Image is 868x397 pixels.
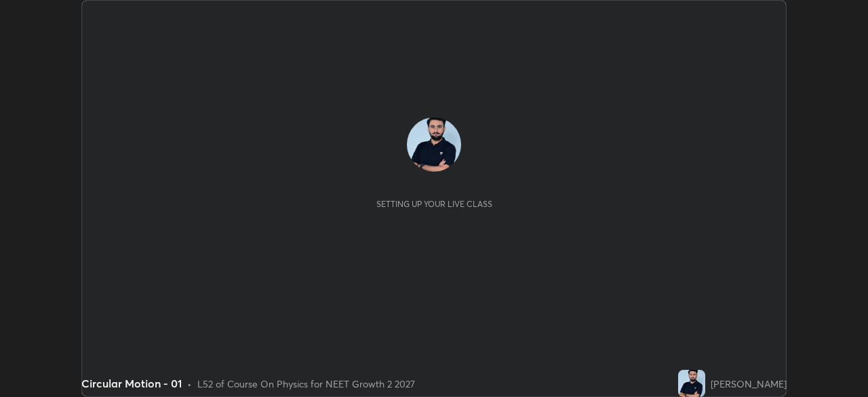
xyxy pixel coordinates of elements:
[678,370,705,397] img: ef2b50091f9441e5b7725b7ba0742755.jpg
[407,117,461,172] img: ef2b50091f9441e5b7725b7ba0742755.jpg
[187,377,192,391] div: •
[197,377,415,391] div: L52 of Course On Physics for NEET Growth 2 2027
[711,377,787,391] div: [PERSON_NAME]
[376,199,492,209] div: Setting up your live class
[81,375,182,392] div: Circular Motion - 01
